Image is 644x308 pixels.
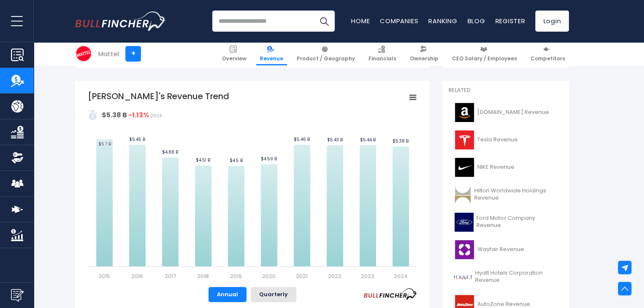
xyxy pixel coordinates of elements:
[449,238,563,261] a: Wayfair Revenue
[454,130,475,149] img: TSLA logo
[365,42,400,65] a: Financials
[449,183,563,206] a: Hilton Worldwide Holdings Revenue
[449,265,563,289] a: Hyatt Hotels Corporation Revenue
[261,156,277,162] text: $4.59 B
[454,213,474,232] img: F logo
[328,272,341,280] text: 2022
[150,113,162,119] span: 2024
[454,240,475,259] img: W logo
[410,55,438,62] span: Ownership
[392,138,409,144] text: $5.38 B
[262,272,276,280] text: 2020
[361,272,374,280] text: 2023
[88,90,229,102] tspan: [PERSON_NAME]'s Revenue Trend
[297,55,355,62] span: Product / Geography
[380,16,418,25] a: Companies
[495,16,525,25] a: Register
[454,158,475,177] img: NKE logo
[251,287,296,302] button: Quarterly
[327,137,343,143] text: $5.43 B
[98,272,110,280] text: 2015
[102,110,127,120] strong: $5.38 B
[296,272,308,280] text: 2021
[449,101,563,124] a: [DOMAIN_NAME] Revenue
[75,11,166,31] a: Go to homepage
[222,55,246,62] span: Overview
[129,136,145,143] text: $5.45 B
[449,156,563,179] a: NIKE Revenue
[75,11,166,31] img: Bullfincher logo
[293,42,359,65] a: Product / Geography
[88,90,417,280] svg: Mattel's Revenue Trend
[256,42,287,65] a: Revenue
[197,272,209,280] text: 2018
[452,55,517,62] span: CEO Salary / Employees
[448,42,521,65] a: CEO Salary / Employees
[467,16,485,25] a: Blog
[428,16,457,25] a: Ranking
[527,42,569,65] a: Competitors
[535,11,569,32] a: Login
[368,55,396,62] span: Financials
[449,87,563,94] p: Related
[230,272,242,280] text: 2019
[76,46,92,62] img: MAT logo
[360,137,376,143] text: $5.44 B
[530,55,565,62] span: Competitors
[165,272,176,280] text: 2017
[230,157,243,164] text: $4.5 B
[351,16,370,25] a: Home
[98,49,119,59] div: Mattel
[454,185,472,204] img: HLT logo
[449,211,563,234] a: Ford Motor Company Revenue
[260,55,283,62] span: Revenue
[125,46,141,62] a: +
[208,287,246,302] button: Annual
[128,110,149,120] strong: -1.13%
[314,11,335,32] button: Search
[131,272,143,280] text: 2016
[98,141,111,147] text: $5.7 B
[88,110,98,120] img: addasd
[406,42,442,65] a: Ownership
[454,267,473,286] img: H logo
[454,103,475,122] img: AMZN logo
[294,136,310,143] text: $5.46 B
[162,149,178,155] text: $4.88 B
[449,128,563,151] a: Tesla Revenue
[394,272,408,280] text: 2024
[196,157,210,163] text: $4.51 B
[11,151,24,164] img: Ownership
[218,42,250,65] a: Overview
